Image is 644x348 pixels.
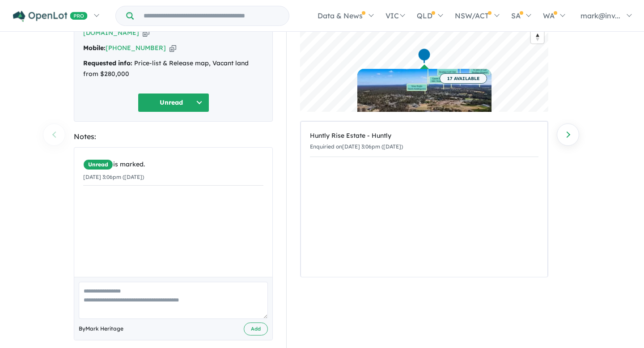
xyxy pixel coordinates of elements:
[138,93,209,112] button: Unread
[83,59,132,67] strong: Requested info:
[169,43,176,53] button: Copy
[136,6,287,25] input: Try estate name, suburb, builder or developer
[531,30,544,43] button: Reset bearing to north
[83,174,144,180] small: [DATE] 3:06pm ([DATE])
[440,73,487,84] span: 17 AVAILABLE
[580,11,620,20] span: mark@inv...
[418,48,431,64] div: Map marker
[310,131,538,141] div: Huntly Rise Estate - Huntly
[79,324,123,333] span: By Mark Heritage
[310,143,403,150] small: Enquiried on [DATE] 3:06pm ([DATE])
[13,11,88,22] img: Openlot PRO Logo White
[143,28,149,38] button: Copy
[83,58,263,80] div: Price-list & Release map, Vacant land from $280,000
[83,159,113,170] span: Unread
[83,159,263,170] div: is marked.
[83,44,106,52] strong: Mobile:
[244,323,268,335] button: Add
[357,69,491,136] a: 17 AVAILABLE
[106,44,166,52] a: [PHONE_NUMBER]
[310,126,538,157] a: Huntly Rise Estate - HuntlyEnquiried on[DATE] 3:06pm ([DATE])
[74,131,273,143] div: Notes:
